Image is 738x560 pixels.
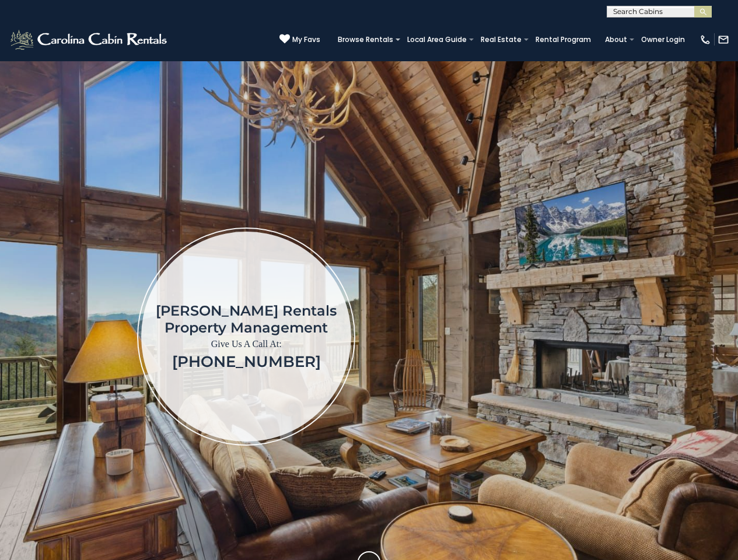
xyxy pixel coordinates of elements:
[292,34,320,45] span: My Favs
[172,352,321,371] a: [PHONE_NUMBER]
[718,34,729,45] img: mail-regular-white.png
[279,34,320,45] a: My Favs
[530,32,597,48] a: Rental Program
[156,336,337,352] p: Give Us A Call At:
[699,34,711,45] img: phone-regular-white.png
[475,32,527,48] a: Real Estate
[401,32,473,48] a: Local Area Guide
[635,32,691,48] a: Owner Login
[9,28,170,51] img: White-1-2.png
[332,32,399,48] a: Browse Rentals
[599,32,633,48] a: About
[156,302,337,336] h1: [PERSON_NAME] Rentals Property Management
